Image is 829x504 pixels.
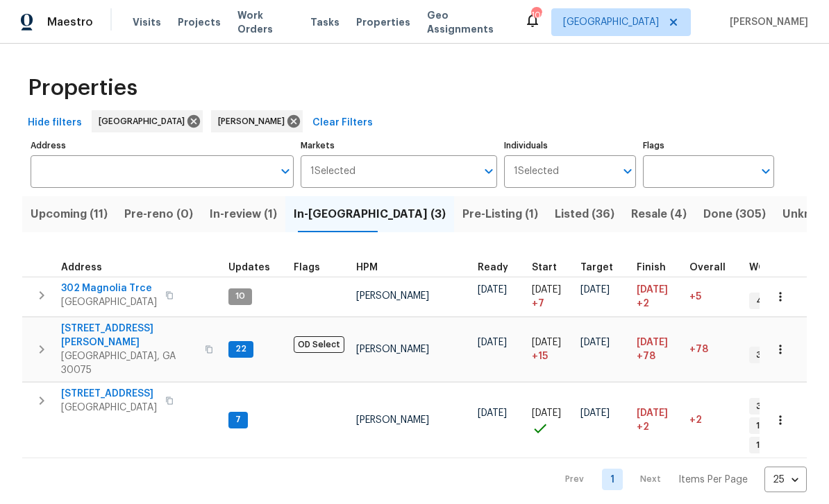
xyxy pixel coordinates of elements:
span: 302 Magnolia Trce [61,281,157,295]
button: Clear Filters [307,110,378,136]
nav: Pagination Navigation [552,467,807,492]
span: Properties [356,15,410,29]
td: Scheduled to finish 2 day(s) late [631,277,684,316]
div: Earliest renovation start date (first business day after COE or Checkout) [478,263,521,272]
span: [GEOGRAPHIC_DATA] [563,15,659,29]
span: [DATE] [532,408,561,418]
span: [PERSON_NAME] [724,15,808,29]
span: 7 [230,414,246,426]
span: OD Select [294,336,344,353]
span: [DATE] [478,338,507,347]
span: Address [61,263,102,272]
p: Items Per Page [678,473,748,487]
label: Address [31,141,294,150]
span: [DATE] [478,285,507,295]
div: Actual renovation start date [532,263,569,272]
span: Properties [28,81,137,95]
span: [PERSON_NAME] [218,114,290,128]
span: [DATE] [532,285,561,295]
span: Updates [228,263,270,272]
button: Open [276,162,295,181]
div: Days past target finish date [689,263,738,272]
td: Project started on time [526,382,575,458]
span: Resale (4) [631,205,687,224]
span: 1 Sent [751,420,787,432]
span: 1 Accepted [751,440,809,451]
span: +2 [637,297,649,311]
span: Visits [133,15,161,29]
span: [GEOGRAPHIC_DATA] [61,295,157,309]
span: 4 WIP [751,295,785,307]
div: 25 [764,462,807,498]
span: [DATE] [580,408,610,418]
span: [GEOGRAPHIC_DATA] [99,114,190,128]
span: [DATE] [580,285,610,295]
div: [GEOGRAPHIC_DATA] [92,110,203,132]
span: Listed (36) [555,205,614,224]
span: [DATE] [532,338,561,347]
span: Pre-reno (0) [124,205,193,224]
span: Tasks [310,17,340,27]
span: [DATE] [637,408,668,418]
span: 3 WIP [751,349,784,361]
span: Maestro [47,15,93,29]
span: [DATE] [637,285,668,295]
span: Overall [689,263,726,272]
span: +5 [689,292,701,302]
span: [PERSON_NAME] [356,415,429,425]
span: 22 [230,343,252,355]
span: [PERSON_NAME] [356,291,429,301]
span: + 7 [532,297,544,311]
div: Target renovation project end date [580,263,626,272]
span: [DATE] [580,338,610,347]
span: 10 [230,290,251,302]
td: 2 day(s) past target finish date [684,382,744,458]
span: Ready [478,263,508,272]
span: [PERSON_NAME] [356,345,429,354]
span: Start [532,263,557,272]
span: Clear Filters [312,114,373,132]
button: Open [618,162,637,181]
span: Done (305) [703,205,766,224]
a: Goto page 1 [602,469,623,490]
span: +78 [637,349,655,363]
span: Projects [178,15,221,29]
span: Hide filters [28,114,82,132]
span: [GEOGRAPHIC_DATA] [61,401,157,415]
span: In-[GEOGRAPHIC_DATA] (3) [294,205,446,224]
td: Project started 7 days late [526,277,575,316]
td: 5 day(s) past target finish date [684,277,744,316]
span: [DATE] [478,408,507,418]
span: Pre-Listing (1) [462,205,538,224]
span: WO Completion [749,263,826,272]
button: Hide filters [22,110,87,136]
span: In-review (1) [210,205,277,224]
td: Scheduled to finish 78 day(s) late [631,317,684,381]
div: [PERSON_NAME] [211,110,303,132]
span: [STREET_ADDRESS] [61,387,157,401]
div: 100 [531,8,541,22]
label: Markets [301,141,498,150]
span: 3 WIP [751,401,784,412]
td: 78 day(s) past target finish date [684,317,744,381]
button: Open [756,162,776,181]
span: Finish [637,263,666,272]
span: Flags [294,263,320,272]
span: [DATE] [637,338,668,347]
span: +2 [637,420,649,434]
span: HPM [356,263,378,272]
span: 1 Selected [310,166,355,177]
span: [GEOGRAPHIC_DATA], GA 30075 [61,349,196,377]
span: +78 [689,345,708,354]
span: + 15 [532,349,548,363]
span: Target [580,263,613,272]
span: [STREET_ADDRESS][PERSON_NAME] [61,322,196,349]
label: Individuals [504,141,635,150]
button: Open [479,162,499,181]
span: +2 [689,415,702,425]
span: Upcoming (11) [31,205,108,224]
span: 1 Selected [514,166,559,177]
label: Flags [643,141,774,150]
span: Geo Assignments [427,8,508,36]
span: Work Orders [237,8,294,36]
